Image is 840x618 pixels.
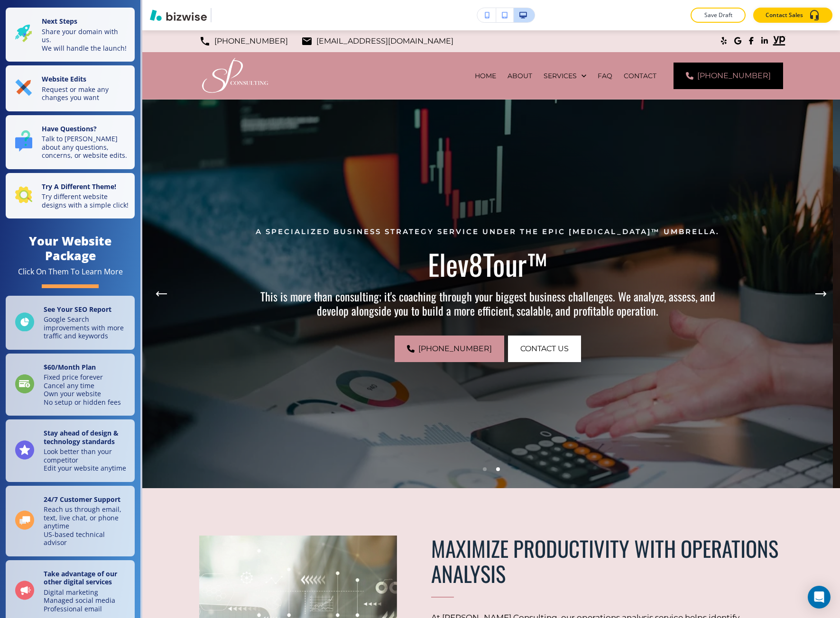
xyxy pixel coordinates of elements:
p: [EMAIL_ADDRESS][DOMAIN_NAME] [316,34,453,48]
h4: Your Website Package [6,234,135,263]
strong: 24/7 Customer Support [44,495,120,504]
a: [EMAIL_ADDRESS][DOMAIN_NAME] [301,34,453,48]
strong: Take advantage of our other digital services [44,569,117,587]
p: Share your domain with us. We will handle the launch! [42,27,129,53]
li: Go to slide 2 [491,463,505,476]
p: FAQ [598,71,612,81]
img: Bizwise Logo [150,9,207,21]
a: Stay ahead of design & technology standardsLook better than your competitorEdit your website anytime [6,419,135,482]
button: Have Questions?Talk to [PERSON_NAME] about any questions, concerns, or website edits. [6,115,135,169]
button: Previous Hero Image [152,284,171,303]
span: A specialized business strategy service under the Epic [MEDICAL_DATA]™ umbrella. [256,227,720,236]
p: This is more than consulting; it's coaching through your biggest business challenges. We analyze,... [253,289,722,318]
span: MAXIMIZE PRODUCTIVITY WITH OPERATIONS ANALYSIS [431,532,783,589]
strong: See Your SEO Report [44,305,111,314]
strong: Website Edits [42,74,86,83]
img: Your Logo [215,8,241,22]
strong: Have Questions? [42,124,97,133]
p: Digital marketing Managed social media Professional email [44,588,129,613]
span: [PHONE_NUMBER] [418,343,492,354]
p: HOME [475,71,496,81]
div: Next Slide [812,277,831,311]
div: Click On Them To Learn More [18,267,123,277]
button: contact us [508,336,581,362]
p: Try different website designs with a simple click! [42,192,129,209]
a: [PHONE_NUMBER] [674,63,783,89]
img: Banner Image [142,100,833,488]
button: Next StepsShare your domain with us.We will handle the launch! [6,8,135,62]
img: Sumita Pradhan Consulting [199,55,271,95]
a: $60/Month PlanFixed price foreverCancel any timeOwn your websiteNo setup or hidden fees [6,354,135,416]
p: Reach us through email, text, live chat, or phone anytime US-based technical advisor [44,505,129,547]
p: Save Draft [703,11,733,19]
button: Contact Sales [753,8,832,23]
a: See Your SEO ReportGoogle Search improvements with more traffic and keywords [6,296,135,350]
a: [PHONE_NUMBER] [395,336,504,362]
strong: Next Steps [42,17,77,26]
strong: Try A Different Theme! [42,182,116,191]
p: CONTACT [624,71,656,81]
span: contact us [520,343,569,354]
button: Save Draft [691,8,746,23]
p: Google Search improvements with more traffic and keywords [44,315,129,340]
p: Talk to [PERSON_NAME] about any questions, concerns, or website edits. [42,135,129,160]
strong: $ 60 /Month Plan [44,363,96,372]
span: [PHONE_NUMBER] [697,70,771,82]
p: Fixed price forever Cancel any time Own your website No setup or hidden fees [44,373,121,406]
p: [PHONE_NUMBER] [214,34,288,48]
strong: Stay ahead of design & technology standards [44,428,119,446]
div: Previous Slide [152,277,171,311]
p: ABOUT [508,71,532,81]
p: SERVICES [544,71,577,81]
p: Elev8Tour™ [253,247,722,281]
button: Next Hero Image [812,284,831,303]
a: [PHONE_NUMBER] [199,34,288,48]
p: Request or make any changes you want [42,85,129,102]
div: Open Intercom Messenger [808,586,831,609]
li: Go to slide 1 [478,463,491,476]
button: Try A Different Theme!Try different website designs with a simple click! [6,173,135,219]
p: Contact Sales [766,11,803,19]
a: 24/7 Customer SupportReach us through email, text, live chat, or phone anytimeUS-based technical ... [6,486,135,556]
button: Website EditsRequest or make any changes you want [6,65,135,111]
p: Look better than your competitor Edit your website anytime [44,447,129,473]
